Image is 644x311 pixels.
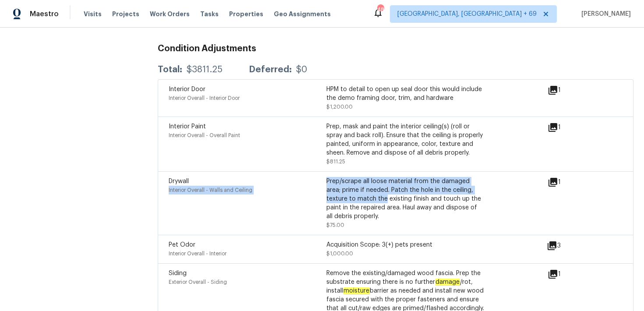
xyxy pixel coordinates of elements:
span: Interior Overall - Overall Paint [169,133,240,138]
div: $3811.25 [187,65,223,74]
div: 1 [548,85,589,95]
em: damage [435,279,460,286]
span: Geo Assignments [274,10,331,18]
span: Exterior Overall - Siding [169,279,227,285]
span: Maestro [30,10,59,18]
span: Tasks [200,11,219,17]
div: HPM to detail to open up seal door this would include the demo framing door, trim, and hardware [326,85,484,102]
span: Pet Odor [169,242,195,248]
span: Interior Overall - Interior [169,251,226,256]
div: Prep, mask and paint the interior ceiling(s) (roll or spray and back roll). Ensure that the ceili... [326,122,484,157]
span: [PERSON_NAME] [578,10,631,18]
span: $1,200.00 [326,104,353,110]
span: Visits [84,10,102,18]
div: Total: [158,65,182,74]
span: Drywall [169,178,189,184]
div: 3 [547,240,589,251]
h3: Condition Adjustments [158,44,633,53]
span: Interior Paint [169,124,206,130]
div: Acquisition Scope: 3(+) pets present [326,240,484,249]
span: Interior Overall - Interior Door [169,95,240,101]
div: 481 [377,5,383,14]
em: moisture [343,287,370,294]
div: 1 [548,177,589,187]
span: Siding [169,270,187,276]
span: [GEOGRAPHIC_DATA], [GEOGRAPHIC_DATA] + 69 [397,10,537,18]
span: $1,000.00 [326,251,353,256]
span: Interior Door [169,86,205,92]
span: $75.00 [326,223,344,228]
span: Projects [112,10,139,18]
span: $811.25 [326,159,345,164]
div: $0 [296,65,307,74]
span: Work Orders [150,10,190,18]
div: 1 [548,269,589,279]
div: 1 [548,122,589,133]
span: Properties [229,10,263,18]
span: Interior Overall - Walls and Ceiling [169,187,252,193]
div: Prep/scrape all loose material from the damaged area; prime if needed. Patch the hole in the ceil... [326,177,484,221]
div: Deferred: [249,65,292,74]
